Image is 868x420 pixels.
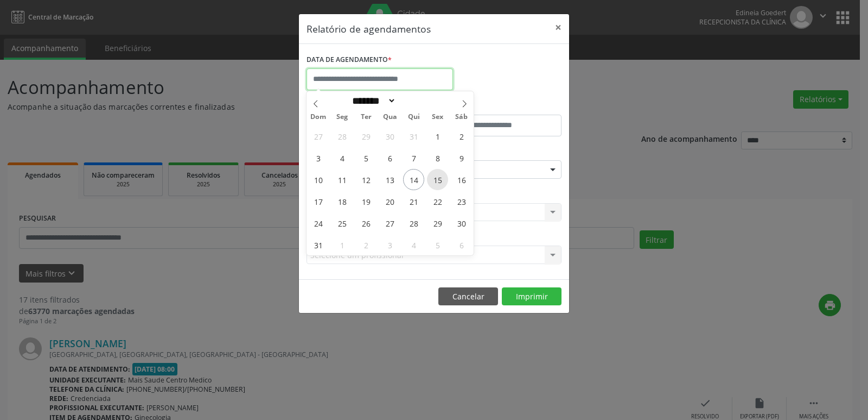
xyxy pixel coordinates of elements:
[396,95,432,106] input: Year
[308,234,329,255] span: Agosto 31, 2025
[450,114,474,121] span: Sáb
[331,191,353,212] span: Agosto 18, 2025
[331,234,353,255] span: Setembro 1, 2025
[402,114,426,121] span: Qui
[307,114,330,121] span: Dom
[451,126,472,147] span: Agosto 2, 2025
[379,212,400,234] span: Agosto 27, 2025
[403,126,424,147] span: Julho 31, 2025
[427,234,448,255] span: Setembro 5, 2025
[379,191,400,212] span: Agosto 20, 2025
[331,212,353,234] span: Agosto 25, 2025
[451,234,472,255] span: Setembro 6, 2025
[331,126,353,147] span: Julho 28, 2025
[437,98,561,115] label: ATÉ
[427,147,448,168] span: Agosto 8, 2025
[355,126,376,147] span: Julho 29, 2025
[451,212,472,234] span: Agosto 30, 2025
[348,95,396,106] select: Month
[403,234,424,255] span: Setembro 4, 2025
[355,212,376,234] span: Agosto 26, 2025
[308,212,329,234] span: Agosto 24, 2025
[354,114,378,121] span: Ter
[427,191,448,212] span: Agosto 22, 2025
[379,126,400,147] span: Julho 30, 2025
[427,212,448,234] span: Agosto 29, 2025
[378,114,402,121] span: Qua
[438,287,498,306] button: Cancelar
[547,14,569,41] button: Close
[331,169,353,190] span: Agosto 11, 2025
[451,169,472,190] span: Agosto 16, 2025
[379,147,400,168] span: Agosto 6, 2025
[330,114,354,121] span: Seg
[308,191,329,212] span: Agosto 17, 2025
[427,169,448,190] span: Agosto 15, 2025
[403,169,424,190] span: Agosto 14, 2025
[379,234,400,255] span: Setembro 3, 2025
[355,169,376,190] span: Agosto 12, 2025
[355,234,376,255] span: Setembro 2, 2025
[308,147,329,168] span: Agosto 3, 2025
[403,191,424,212] span: Agosto 21, 2025
[502,287,561,306] button: Imprimir
[307,52,392,68] label: DATA DE AGENDAMENTO
[379,169,400,190] span: Agosto 13, 2025
[308,126,329,147] span: Julho 27, 2025
[403,147,424,168] span: Agosto 7, 2025
[355,191,376,212] span: Agosto 19, 2025
[331,147,353,168] span: Agosto 4, 2025
[307,22,431,36] h5: Relatório de agendamentos
[451,147,472,168] span: Agosto 9, 2025
[427,126,448,147] span: Agosto 1, 2025
[403,212,424,234] span: Agosto 28, 2025
[426,114,450,121] span: Sex
[355,147,376,168] span: Agosto 5, 2025
[451,191,472,212] span: Agosto 23, 2025
[308,169,329,190] span: Agosto 10, 2025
